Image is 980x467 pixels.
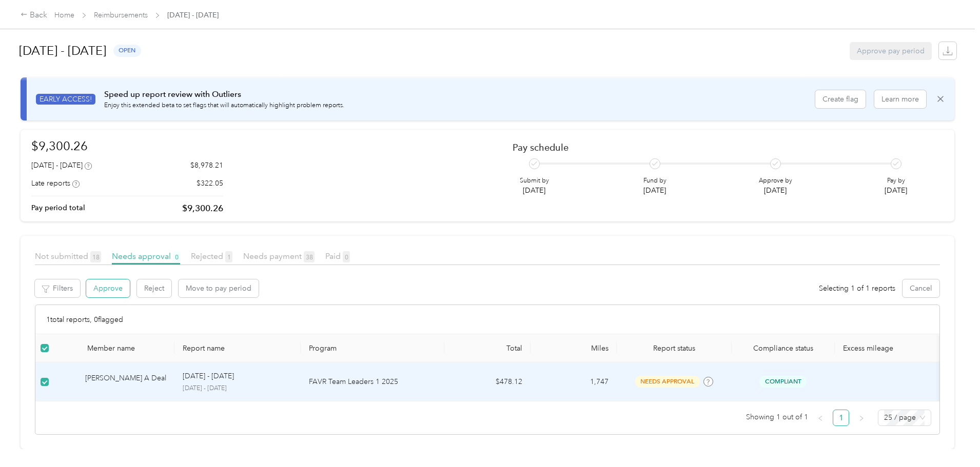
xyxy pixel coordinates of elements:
span: Compliant [759,376,807,388]
a: 1 [833,410,849,425]
th: Report name [174,334,301,362]
h1: [DATE] - [DATE] [19,38,106,63]
p: Approve by [759,176,792,186]
li: Next Page [853,410,870,426]
p: $8,978.21 [190,160,223,171]
h1: $9,300.26 [31,137,223,155]
th: Member name [54,334,174,362]
button: Cancel [903,279,939,297]
span: 38 [304,251,315,262]
span: [DATE] - [DATE] [167,10,219,21]
span: left [817,415,824,421]
td: $478.12 [444,362,531,401]
div: Total [453,344,522,353]
span: needs approval [635,376,700,388]
button: Reject [137,279,171,297]
span: Rejected [191,251,232,261]
span: Showing 1 out of 1 [746,410,808,425]
p: $9,300.26 [182,202,223,215]
p: [DATE] [885,185,907,196]
iframe: Everlance-gr Chat Button Frame [923,410,980,467]
div: [PERSON_NAME] A Deal [85,373,166,391]
span: Compliance status [740,344,827,353]
p: Enjoy this extended beta to set flags that will automatically highlight problem reports. [104,101,344,110]
span: 0 [343,251,350,262]
p: Submit by [520,176,549,186]
span: 0 [173,251,180,262]
button: left [812,410,829,426]
div: [DATE] - [DATE] [31,160,92,171]
span: 25 / page [884,410,925,425]
span: Needs approval [112,251,180,261]
p: Pay by [885,176,907,186]
p: Speed up report review with Outliers [104,88,344,101]
p: Excess mileage [843,344,931,353]
td: FAVR Team Leaders 1 2025 [301,362,444,401]
button: Create flag [815,90,866,108]
span: Selecting 1 of 1 reports [819,283,895,294]
button: Filters [35,279,80,297]
p: [DATE] [643,185,667,196]
span: Needs payment [243,251,315,261]
th: Program [301,334,444,362]
button: right [853,410,870,426]
td: 1,747 [531,362,617,401]
div: 1 total reports, 0 flagged [35,305,939,334]
p: [DATE] [520,185,549,196]
div: Page Size [878,410,931,426]
p: $322.05 [197,178,223,189]
div: Late reports [31,178,80,189]
p: Fund by [643,176,667,186]
span: 18 [90,251,101,262]
p: Pay period total [31,202,85,213]
p: [DATE] [759,185,792,196]
a: Home [54,11,74,19]
li: 1 [833,410,849,426]
p: [DATE] - [DATE] [183,371,234,382]
div: Back [21,9,47,22]
button: Approve [86,279,130,297]
span: Not submitted [35,251,101,261]
a: Reimbursements [94,11,148,19]
span: Paid [325,251,350,261]
span: right [858,415,865,421]
h2: Pay schedule [513,142,926,153]
button: Learn more [874,90,926,108]
span: open [113,45,141,56]
p: [DATE] - [DATE] [183,384,292,393]
div: Member name [87,344,166,353]
div: Miles [539,344,609,353]
li: Previous Page [812,410,829,426]
button: Move to pay period [179,279,259,297]
p: FAVR Team Leaders 1 2025 [309,376,436,388]
span: Report status [625,344,723,353]
span: 1 [225,251,232,262]
span: EARLY ACCESS! [36,94,95,105]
